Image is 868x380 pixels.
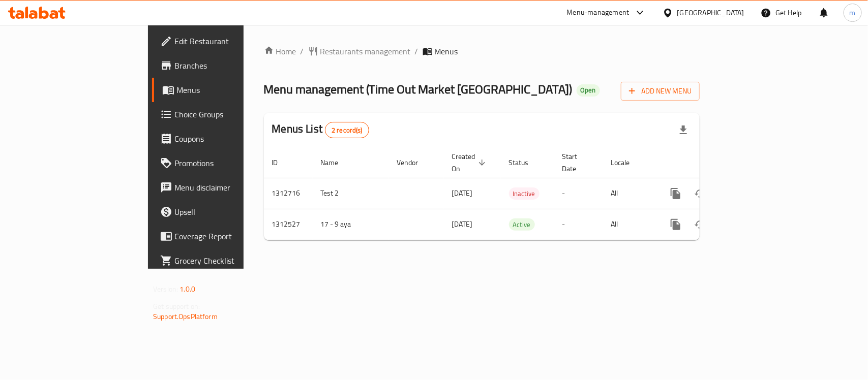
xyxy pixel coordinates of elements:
[152,29,293,53] a: Edit Restaurant
[153,282,178,296] span: Version:
[415,45,418,57] li: /
[452,217,473,231] span: [DATE]
[313,209,389,240] td: 17 - 9 aya
[435,45,458,57] span: Menus
[509,156,542,169] span: Status
[452,150,489,175] span: Created On
[509,219,535,231] span: Active
[152,102,293,126] a: Choice Groups
[152,224,293,248] a: Coverage Report
[509,187,540,200] div: Inactive
[452,186,473,200] span: [DATE]
[176,84,285,96] span: Menus
[554,178,603,209] td: -
[308,45,411,57] a: Restaurants management
[567,7,630,19] div: Menu-management
[688,212,712,237] button: Change Status
[664,212,688,237] button: more
[174,181,285,194] span: Menu disclaimer
[554,209,603,240] td: -
[174,59,285,72] span: Branches
[264,78,573,101] span: Menu management ( Time Out Market [GEOGRAPHIC_DATA] )
[664,181,688,206] button: more
[153,300,200,313] span: Get support on:
[562,150,591,175] span: Start Date
[320,45,411,57] span: Restaurants management
[174,206,285,218] span: Upsell
[152,151,293,175] a: Promotions
[621,82,700,101] button: Add New Menu
[152,200,293,224] a: Upsell
[179,282,195,296] span: 1.0.0
[152,78,293,102] a: Menus
[321,156,352,169] span: Name
[264,147,769,240] table: enhanced table
[509,188,540,200] span: Inactive
[603,209,655,240] td: All
[152,126,293,151] a: Coupons
[313,178,389,209] td: Test 2
[577,86,600,94] span: Open
[671,118,696,142] div: Export file
[301,45,304,57] li: /
[272,121,369,138] h2: Menus List
[174,230,285,242] span: Coverage Report
[603,178,655,209] td: All
[152,175,293,200] a: Menu disclaimer
[655,147,769,178] th: Actions
[850,7,856,18] span: m
[174,108,285,120] span: Choice Groups
[264,45,700,57] nav: breadcrumb
[611,156,643,169] span: Locale
[577,84,600,97] div: Open
[152,248,293,273] a: Grocery Checklist
[174,157,285,169] span: Promotions
[174,35,285,47] span: Edit Restaurant
[397,156,432,169] span: Vendor
[325,122,369,138] div: Total records count
[677,7,744,18] div: [GEOGRAPHIC_DATA]
[688,181,712,206] button: Change Status
[629,85,692,98] span: Add New Menu
[325,125,369,135] span: 2 record(s)
[152,53,293,78] a: Branches
[153,310,218,323] a: Support.OpsPlatform
[272,156,291,169] span: ID
[174,255,285,267] span: Grocery Checklist
[174,133,285,145] span: Coupons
